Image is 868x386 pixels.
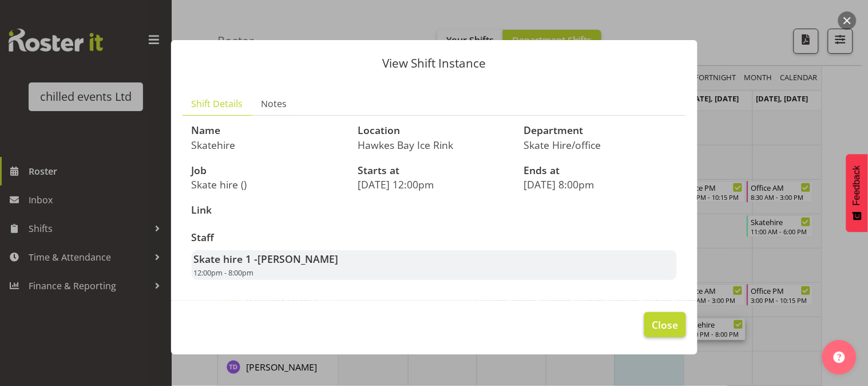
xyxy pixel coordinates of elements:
span: Close [652,317,678,332]
p: View Shift Instance [183,57,686,69]
strong: Skate hire 1 - [194,252,339,266]
p: Hawkes Bay Ice Rink [358,139,510,151]
span: 12:00pm - 8:00pm [194,267,254,278]
h3: Ends at [524,165,677,176]
p: Skate hire () [192,178,344,191]
p: Skate Hire/office [524,139,677,151]
h3: Staff [192,232,677,243]
p: [DATE] 12:00pm [358,178,510,191]
span: Notes [261,97,287,111]
span: [PERSON_NAME] [258,252,339,266]
span: Feedback [852,166,862,206]
img: help-xxl-2.png [834,352,845,363]
button: Feedback - Show survey [846,154,868,232]
h3: Department [524,125,677,136]
button: Close [644,312,685,337]
span: Shift Details [192,97,243,111]
h3: Location [358,125,510,136]
h3: Name [192,125,344,136]
h3: Starts at [358,165,510,176]
p: [DATE] 8:00pm [524,178,677,191]
h3: Job [192,165,344,176]
h3: Link [192,204,344,216]
p: Skatehire [192,139,344,151]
